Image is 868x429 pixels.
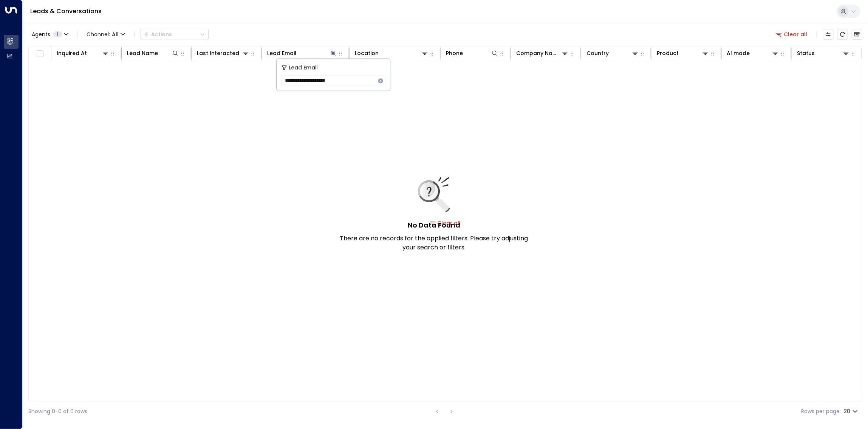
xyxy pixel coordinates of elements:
label: Rows per page: [801,407,841,415]
div: 20 [844,406,859,417]
span: Agents [32,32,50,37]
div: Last Interacted [197,49,239,58]
div: Last Interacted [197,49,249,58]
div: Phone [446,49,463,58]
button: Clear all [773,29,811,40]
div: Actions [144,31,172,38]
nav: pagination navigation [432,407,456,416]
div: Lead Email [267,49,337,58]
div: Location [355,49,428,58]
div: AI mode [727,49,780,58]
div: Showing 0-0 of 0 rows [28,407,87,415]
button: Customize [823,29,834,40]
div: Country [586,49,609,58]
button: Archived Leads [852,29,862,40]
div: AI mode [727,49,750,58]
button: Channel:All [84,29,128,40]
div: Lead Name [127,49,179,58]
span: Lead Email [289,63,318,72]
div: Button group with a nested menu [141,29,209,40]
button: Actions [141,29,209,40]
div: Product [657,49,679,58]
h5: No Data Found [408,220,460,230]
button: Agents1 [28,29,71,40]
div: Status [797,49,850,58]
span: Toggle select all [35,49,45,58]
div: Country [586,49,639,58]
div: Location [355,49,379,58]
div: Lead Name [127,49,158,58]
span: Refresh [837,29,848,40]
p: There are no records for the applied filters. Please try adjusting your search or filters. [340,234,529,252]
div: Company Name [516,49,561,58]
span: 1 [53,31,62,37]
span: Channel: [84,29,128,40]
span: All [112,31,119,37]
div: Company Name [516,49,569,58]
div: Status [797,49,815,58]
div: Inquired At [57,49,87,58]
div: Lead Email [267,49,296,58]
div: Inquired At [57,49,109,58]
a: Leads & Conversations [30,7,102,15]
div: Product [657,49,709,58]
div: Phone [446,49,499,58]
